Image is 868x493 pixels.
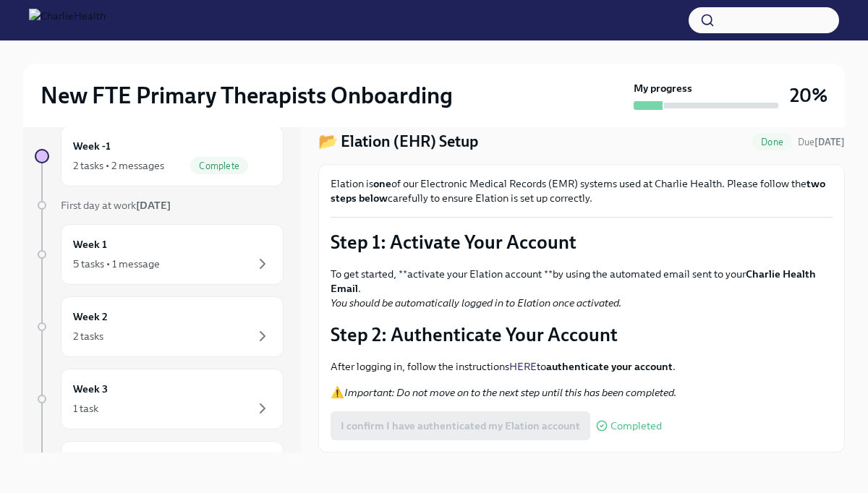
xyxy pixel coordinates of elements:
[136,199,171,212] strong: [DATE]
[61,199,171,212] span: First day at work
[331,359,833,374] p: After logging in, follow the instructions to .
[73,138,111,154] h6: Week -1
[373,177,391,190] strong: one
[29,9,106,32] img: CharlieHealth
[509,360,537,373] a: HERE
[190,160,248,171] span: Complete
[35,224,284,285] a: Week 15 tasks • 1 message
[610,421,662,432] span: Completed
[331,176,833,205] p: Elation is of our Electronic Medical Records (EMR) systems used at Charlie Health. Please follow ...
[798,137,845,147] span: Due
[73,158,164,173] div: 2 tasks • 2 messages
[73,236,107,252] h6: Week 1
[331,267,833,310] p: To get started, **activate your Elation account **by using the automated email sent to your .
[73,381,108,397] h6: Week 3
[318,131,478,153] h4: 📂 Elation (EHR) Setup
[331,322,833,348] p: Step 2: Authenticate Your Account
[35,369,284,429] a: Week 31 task
[73,329,103,343] div: 2 tasks
[331,385,833,400] p: ⚠️
[634,81,692,95] strong: My progress
[331,229,833,255] p: Step 1: Activate Your Account
[790,82,827,108] h3: 20%
[344,386,676,399] em: Important: Do not move on to the next step until this has been completed.
[35,198,284,213] a: First day at work[DATE]
[331,296,621,309] em: You should be automatically logged in to Elation once activated.
[35,296,284,357] a: Week 22 tasks
[73,401,98,416] div: 1 task
[752,137,792,147] span: Done
[41,81,453,110] h2: New FTE Primary Therapists Onboarding
[35,126,284,187] a: Week -12 tasks • 2 messagesComplete
[798,135,845,149] span: August 22nd, 2025 07:00
[546,360,673,373] strong: authenticate your account
[814,137,845,147] strong: [DATE]
[73,309,108,325] h6: Week 2
[73,257,160,271] div: 5 tasks • 1 message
